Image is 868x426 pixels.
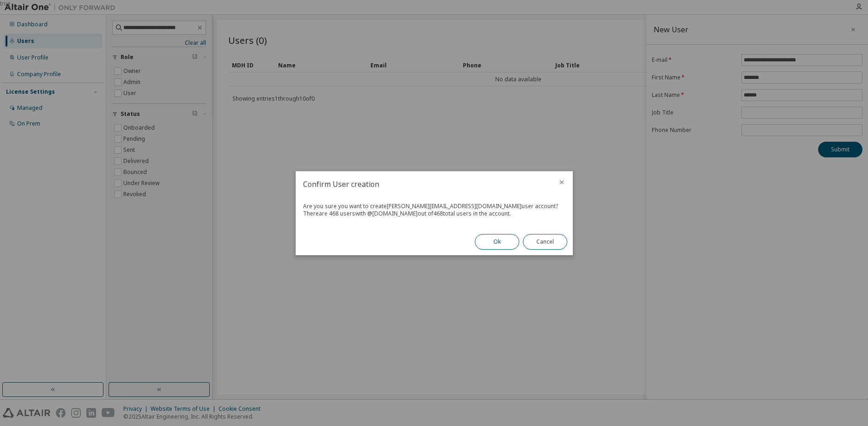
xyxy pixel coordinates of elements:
div: There are 468 users with @ [DOMAIN_NAME] out of 468 total users in the account. [303,210,565,217]
button: Ok [475,234,519,250]
button: close [558,179,565,186]
div: Are you sure you want to create [PERSON_NAME][EMAIL_ADDRESS][DOMAIN_NAME] user account? [303,203,565,210]
h2: Confirm User creation [296,171,551,197]
button: Cancel [523,234,567,250]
